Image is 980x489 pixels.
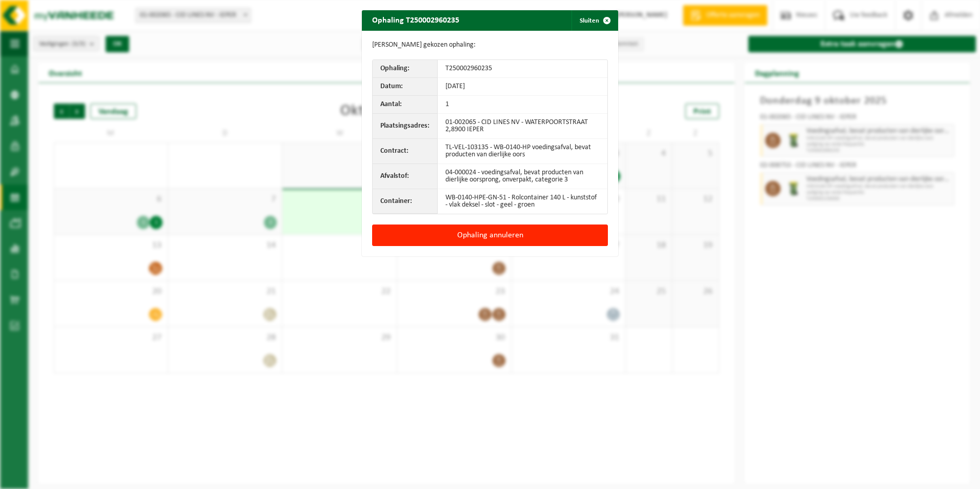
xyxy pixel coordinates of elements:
[438,78,607,96] td: [DATE]
[438,164,607,189] td: 04-000024 - voedingsafval, bevat producten van dierlijke oorsprong, onverpakt, categorie 3
[373,139,438,164] th: Contract:
[438,189,607,214] td: WB-0140-HPE-GN-51 - Rolcontainer 140 L - kunststof - vlak deksel - slot - geel - groen
[373,78,438,96] th: Datum:
[372,225,608,246] button: Ophaling annuleren
[571,10,617,31] button: Sluiten
[372,41,608,49] p: [PERSON_NAME] gekozen ophaling:
[373,114,438,139] th: Plaatsingsadres:
[362,10,469,30] h2: Ophaling T250002960235
[373,60,438,78] th: Ophaling:
[438,139,607,164] td: TL-VEL-103135 - WB-0140-HP voedingsafval, bevat producten van dierlijke oors
[373,164,438,189] th: Afvalstof:
[373,189,438,214] th: Container:
[438,96,607,114] td: 1
[438,60,607,78] td: T250002960235
[373,96,438,114] th: Aantal:
[438,114,607,139] td: 01-002065 - CID LINES NV - WATERPOORTSTRAAT 2,8900 IEPER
